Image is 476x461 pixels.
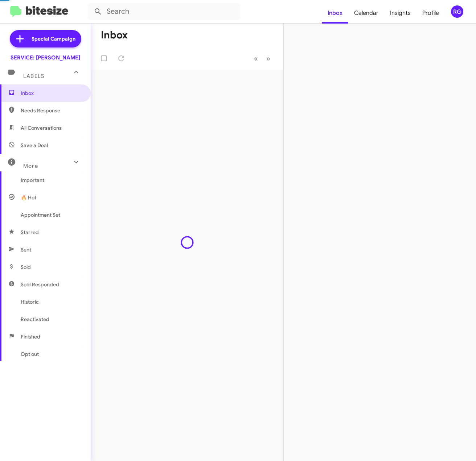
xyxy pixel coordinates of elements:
h1: Inbox [101,29,128,41]
span: Sold Responded [21,281,59,288]
span: Sent [21,246,31,253]
a: Calendar [348,3,384,24]
span: Save a Deal [21,142,48,149]
a: Special Campaign [10,30,81,47]
span: « [254,54,258,63]
input: Search [88,3,240,20]
span: Inbox [21,90,82,97]
span: Sold [21,263,31,271]
a: Profile [416,3,445,24]
button: Previous [250,51,262,66]
span: Opt out [21,350,39,358]
span: Appointment Set [21,211,60,219]
button: Next [262,51,275,66]
span: Special Campaign [32,35,75,42]
span: Starred [21,229,39,236]
span: » [266,54,270,63]
span: Historic [21,298,39,306]
span: More [23,163,38,169]
span: Labels [23,73,44,79]
span: Important [21,176,82,184]
span: 🔥 Hot [21,194,36,201]
span: All Conversations [21,124,62,132]
div: SERVICE: [PERSON_NAME] [11,54,80,61]
nav: Page navigation example [250,51,275,66]
a: Inbox [322,3,348,24]
span: Reactivated [21,316,49,323]
span: Finished [21,333,40,340]
button: RG [445,5,468,18]
span: Needs Response [21,107,82,114]
div: RG [451,5,463,18]
a: Insights [384,3,416,24]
